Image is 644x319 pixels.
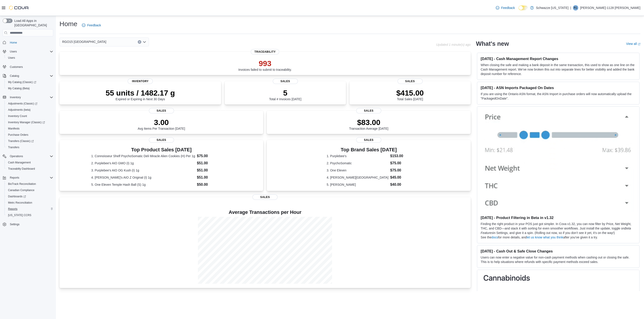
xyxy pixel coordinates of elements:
div: Avg Items Per Transaction [DATE] [138,118,185,130]
span: Customers [10,65,23,69]
span: BioTrack Reconciliation [8,182,36,186]
span: Reports [8,207,17,211]
a: Customers [8,64,25,70]
span: Users [8,56,15,60]
button: My Catalog (Beta) [4,85,55,92]
p: When closing the safe and making a bank deposit in the same transaction, this used to show as one... [481,63,636,76]
button: Traceabilty Dashboard [4,166,55,172]
span: Inventory Manager (Classic) [6,120,53,125]
a: BioTrack Reconciliation [6,181,38,187]
dd: $50.00 [197,182,231,187]
span: Traceability [251,49,279,54]
div: Total Sales [DATE] [396,88,424,101]
span: Catalog [10,74,19,78]
span: Catalog [8,73,53,79]
button: Catalog [1,73,55,79]
span: Transfers [6,145,53,150]
span: Canadian Compliance [6,188,53,193]
button: Inventory [8,95,23,100]
span: Transfers (Classic) [8,139,34,143]
p: Schwazze [US_STATE] [536,5,569,10]
span: Transfers (Classic) [6,138,53,144]
span: My Catalog (Beta) [6,86,53,91]
span: Inventory Manager (Classic) [8,121,45,124]
span: Sales [149,108,174,113]
button: Metrc Reconciliation [4,200,55,206]
dt: 1. Connoisseur Shelf PsychoSomatic Deli Miracle Alien Cookies (H) Per 1g [91,154,195,158]
button: Reports [8,175,21,180]
p: 3.00 [138,118,185,127]
dt: 2. PsychoSomatic [327,161,388,165]
a: Transfers (Classic) [4,138,55,144]
span: Dashboards [8,195,26,198]
a: Settings [8,222,21,227]
div: Expired or Expiring in Next 30 Days [106,88,175,101]
a: Feedback [80,21,103,30]
button: Users [8,49,19,54]
button: Catalog [8,73,21,79]
a: Cash Management [6,160,32,165]
p: 55 units / 1482.17 g [106,88,175,97]
a: Adjustments (beta) [6,107,32,113]
a: docs [491,236,498,239]
div: Invoices failed to submit to traceability. [238,59,292,71]
span: Feedback [501,6,515,10]
p: [PERSON_NAME]-1128 [PERSON_NAME] [580,5,640,10]
p: See the for more details, and after you’ve given it a try. [481,235,636,240]
h3: [DATE] - Product Filtering in Beta in v1.32 [481,215,636,220]
span: Feedback [87,23,101,27]
span: Manifests [8,127,19,130]
a: My Catalog (Classic) [6,79,38,85]
span: Sales [398,79,423,84]
dt: 4. [PERSON_NAME]'s AIO Z Original (I) 1g [91,175,195,180]
span: Home [8,40,53,45]
a: Dashboards [6,194,28,199]
a: Adjustments (Classic) [4,100,55,107]
span: Reports [6,206,53,212]
svg: External link [638,43,640,46]
a: Inventory Manager (Classic) [6,120,47,125]
span: Cash Management [6,160,53,165]
a: Feedback [494,3,517,12]
button: Canadian Compliance [4,187,55,193]
span: Sales [356,108,381,113]
button: Reports [4,206,55,212]
span: Users [6,55,53,60]
button: Transfers [4,144,55,150]
dd: $51.00 [197,168,231,173]
button: Inventory [1,94,55,100]
button: Adjustments (beta) [4,107,55,113]
span: Customers [8,64,53,70]
span: Metrc Reconciliation [8,201,32,204]
button: Cash Management [4,159,55,166]
div: Transaction Average [DATE] [349,118,388,130]
span: Users [10,50,17,53]
a: Users [6,55,17,60]
a: Purchase Orders [6,132,30,138]
p: $83.00 [349,118,388,127]
a: Inventory Manager (Classic) [4,119,55,125]
h1: Home [59,19,77,28]
p: 993 [238,59,292,68]
span: Inventory [8,95,53,100]
h2: What's new [476,40,509,47]
h4: Average Transactions per Hour [63,210,467,215]
a: Transfers (Classic) [6,138,36,144]
p: $415.00 [396,88,424,97]
nav: Complex example [3,37,53,239]
a: Canadian Compliance [6,188,36,193]
a: My Catalog (Beta) [6,86,32,91]
a: Reports [6,206,19,212]
span: Traceabilty Dashboard [6,166,53,171]
span: RGO15 [GEOGRAPHIC_DATA] [62,39,106,44]
h3: [DATE] - ASN Imports Packaged On Dates [481,85,636,90]
span: Sales [356,137,381,143]
dd: $40.00 [390,182,411,187]
span: Cash Management [8,161,31,164]
span: My Catalog (Beta) [8,87,30,90]
h3: Top Product Sales [DATE] [91,147,231,152]
button: Open list of options [143,40,146,44]
button: [US_STATE] CCRS [4,212,55,218]
p: | [570,5,571,10]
